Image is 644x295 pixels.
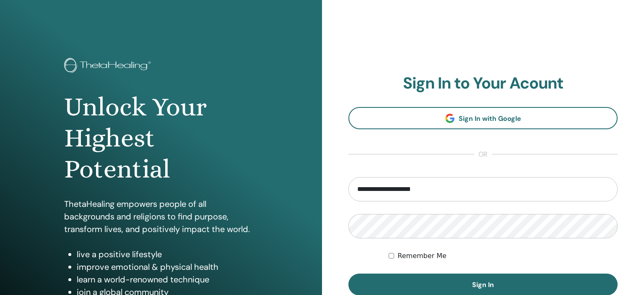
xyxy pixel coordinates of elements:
[77,248,258,261] li: live a positive lifestyle
[348,74,618,93] h2: Sign In to Your Acount
[389,251,618,261] div: Keep me authenticated indefinitely or until I manually logout
[348,107,618,129] a: Sign In with Google
[64,198,258,235] p: ThetaHealing empowers people of all backgrounds and religions to find purpose, transform lives, a...
[459,114,521,123] span: Sign In with Google
[77,273,258,286] li: learn a world-renowned technique
[77,261,258,273] li: improve emotional & physical health
[64,91,258,185] h1: Unlock Your Highest Potential
[472,280,494,289] span: Sign In
[397,251,447,261] label: Remember Me
[474,149,492,159] span: or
